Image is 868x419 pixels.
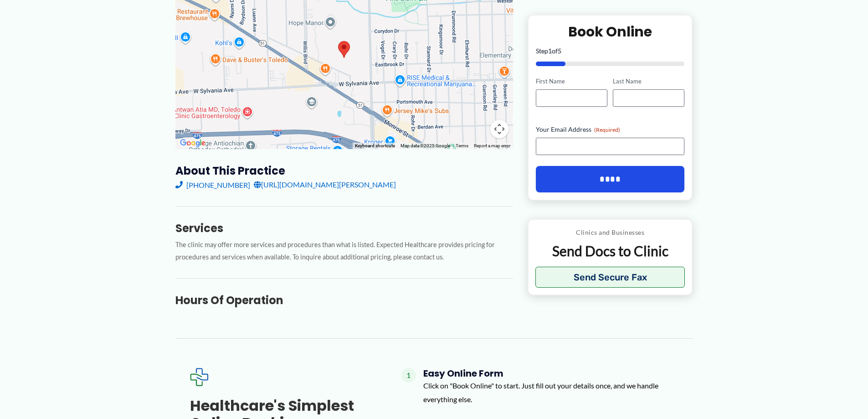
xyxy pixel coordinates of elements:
span: 5 [558,47,561,55]
span: 1 [548,47,552,55]
p: Step of [536,48,685,54]
h2: Book Online [536,23,685,41]
h4: Easy Online Form [423,368,678,379]
span: Map data ©2025 Google [401,143,450,148]
p: The clinic may offer more services and procedures than what is listed. Expected Healthcare provid... [175,239,513,264]
a: Report a map error [474,143,510,148]
label: First Name [536,77,607,86]
img: Expected Healthcare Logo [190,368,208,386]
p: Click on "Book Online" to start. Just fill out your details once, and we handle everything else. [423,379,678,406]
label: Your Email Address [536,125,685,134]
span: (Required) [594,126,620,133]
p: Clinics and Businesses [535,227,685,238]
a: Open this area in Google Maps (opens a new window) [178,137,208,149]
h3: Hours of Operation [175,293,513,307]
button: Keyboard shortcuts [355,143,395,149]
button: Map camera controls [490,120,508,138]
button: Send Secure Fax [535,267,685,288]
a: [PHONE_NUMBER] [175,178,250,191]
a: Terms (opens in new tab) [456,143,468,148]
h3: About this practice [175,164,513,178]
h3: Services [175,221,513,235]
span: 1 [401,368,416,383]
img: Google [178,137,208,149]
a: [URL][DOMAIN_NAME][PERSON_NAME] [254,178,396,191]
label: Last Name [613,77,684,86]
p: Send Docs to Clinic [535,242,685,260]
